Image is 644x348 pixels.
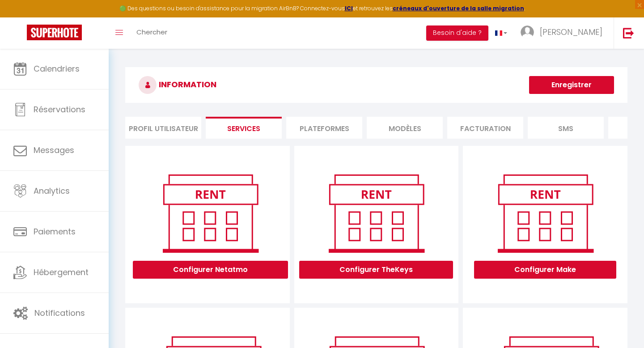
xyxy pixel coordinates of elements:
[34,226,76,237] span: Paiements
[34,307,85,318] span: Notifications
[393,4,524,12] a: créneaux d'ouverture de la salle migration
[474,261,616,279] button: Configurer Make
[426,25,488,41] button: Besoin d'aide ?
[125,67,627,103] h3: INFORMATION
[528,117,604,139] li: SMS
[488,170,602,256] img: rent.png
[319,170,433,256] img: rent.png
[447,117,523,139] li: Facturation
[367,117,443,139] li: MODÈLES
[34,185,70,196] span: Analytics
[514,17,614,49] a: ... [PERSON_NAME]
[206,117,282,139] li: Services
[345,4,353,12] a: ICI
[34,104,85,115] span: Réservations
[136,27,167,37] span: Chercher
[7,4,34,30] button: Ouvrir le widget de chat LiveChat
[529,76,614,94] button: Enregistrer
[299,261,453,279] button: Configurer TheKeys
[34,267,89,278] span: Hébergement
[286,117,362,139] li: Plateformes
[27,25,82,40] img: Super Booking
[133,261,288,279] button: Configurer Netatmo
[153,170,267,256] img: rent.png
[540,26,602,38] span: [PERSON_NAME]
[34,144,74,156] span: Messages
[623,27,634,38] img: logout
[125,117,201,139] li: Profil Utilisateur
[34,63,80,74] span: Calendriers
[521,25,534,39] img: ...
[130,17,174,49] a: Chercher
